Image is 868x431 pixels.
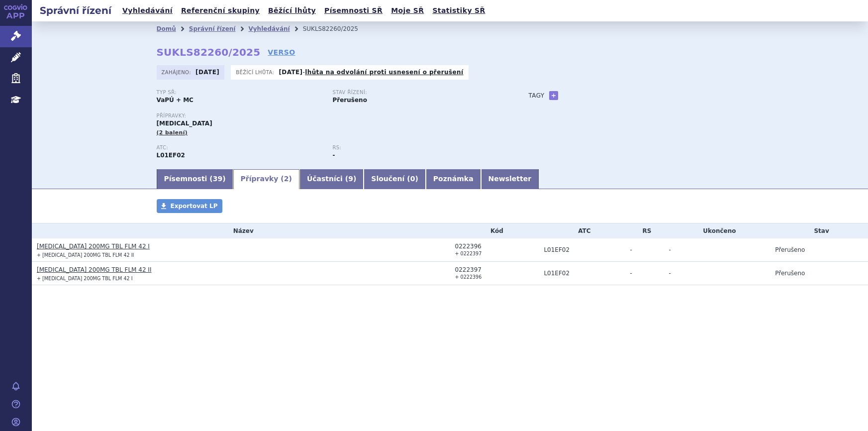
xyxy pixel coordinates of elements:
span: - [669,246,671,253]
span: Běžící lhůta: [236,68,276,76]
span: - [669,270,671,277]
a: Běžící lhůty [265,4,319,17]
p: ATC: [157,145,323,151]
a: Vyhledávání [119,4,176,17]
h2: Správní řízení [32,3,119,17]
span: [MEDICAL_DATA] [157,120,212,127]
th: Kód [450,223,539,238]
a: Správní řízení [189,25,236,32]
p: RS: [333,145,499,151]
a: [MEDICAL_DATA] 200MG TBL FLM 42 I [37,243,150,250]
p: - [279,68,463,76]
strong: SUKLS82260/2025 [157,46,261,58]
a: Sloučení (0) [364,169,425,189]
strong: Přerušeno [333,97,367,104]
a: Statistiky SŘ [429,4,488,17]
td: Přerušeno [770,262,868,285]
strong: RIBOCIKLIB [157,152,185,159]
a: Vyhledávání [248,25,289,32]
h3: Tagy [529,90,545,102]
p: Přípravky: [157,113,509,119]
span: - [630,246,632,253]
span: (2 balení) [157,129,188,136]
small: + 0222397 [455,251,482,256]
th: Stav [770,223,868,238]
th: Ukončeno [664,223,771,238]
a: lhůta na odvolání proti usnesení o přerušení [305,69,463,76]
a: Exportovat LP [157,199,223,213]
li: SUKLS82260/2025 [303,21,371,36]
a: [MEDICAL_DATA] 200MG TBL FLM 42 II [37,266,151,273]
span: 2 [284,175,289,183]
a: Poznámka [426,169,481,189]
p: Stav řízení: [333,90,499,96]
div: 0222397 [455,266,539,273]
strong: - [333,152,335,159]
th: ATC [539,223,625,238]
a: Písemnosti SŘ [321,4,386,17]
a: + [549,91,558,100]
a: Písemnosti (39) [157,169,233,189]
td: RIBOCIKLIB [539,262,625,285]
th: RS [625,223,664,238]
a: Domů [157,25,176,32]
a: Newsletter [481,169,539,189]
span: Zahájeno: [162,68,193,76]
small: + [MEDICAL_DATA] 200MG TBL FLM 42 II [37,252,134,258]
strong: [DATE] [195,69,219,76]
a: VERSO [268,47,295,57]
strong: [DATE] [279,69,302,76]
span: 0 [410,175,415,183]
a: Referenční skupiny [178,4,263,17]
a: Moje SŘ [388,4,427,17]
td: RIBOCIKLIB [539,238,625,262]
small: + 0222396 [455,274,482,280]
small: + [MEDICAL_DATA] 200MG TBL FLM 42 I [37,276,132,281]
a: Účastníci (9) [299,169,364,189]
td: Přerušeno [770,238,868,262]
span: Exportovat LP [171,203,218,210]
span: 39 [213,175,222,183]
p: Typ SŘ: [157,90,323,96]
span: - [630,270,632,277]
a: Přípravky (2) [233,169,299,189]
strong: VaPÚ + MC [157,97,193,104]
span: 9 [348,175,353,183]
div: 0222396 [455,243,539,250]
th: Název [32,223,450,238]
